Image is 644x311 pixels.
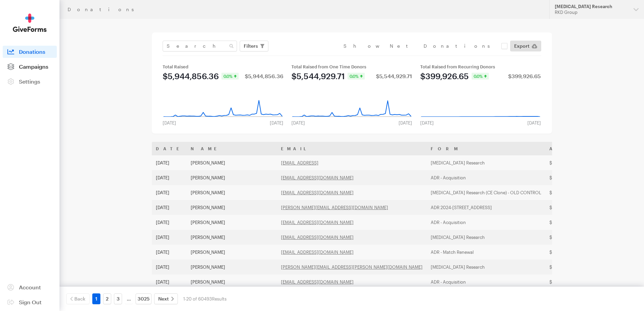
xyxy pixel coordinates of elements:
span: Sign Out [19,299,42,305]
div: $5,944,856.36 [245,73,283,79]
div: 0.0% [221,73,239,80]
a: [PERSON_NAME][EMAIL_ADDRESS][PERSON_NAME][DOMAIN_NAME] [281,264,423,270]
td: [PERSON_NAME] [187,155,277,170]
div: [DATE] [266,120,287,126]
th: Amount [545,142,600,155]
div: 0.0% [348,73,365,80]
a: 3025 [136,293,151,304]
td: [MEDICAL_DATA] Research [427,230,545,245]
div: 0.0% [472,73,489,80]
div: $5,944,856.36 [163,72,219,80]
td: [DATE] [152,274,187,289]
a: [EMAIL_ADDRESS][DOMAIN_NAME] [281,175,354,180]
td: [DATE] [152,245,187,260]
div: $5,544,929.71 [376,73,412,79]
td: $100.00 [545,245,600,260]
div: RKD Group [555,9,628,15]
td: [DATE] [152,260,187,274]
td: [MEDICAL_DATA] Research (CE Clone) - OLD CONTROL [427,185,545,200]
td: $52.84 [545,155,600,170]
td: [MEDICAL_DATA] Research [427,155,545,170]
td: $52.84 [545,274,600,289]
a: 2 [103,293,111,304]
button: Filters [240,41,268,51]
div: $399,926.65 [420,72,469,80]
a: Sign Out [3,296,57,308]
input: Search Name & Email [163,41,237,51]
span: Results [212,296,226,302]
a: Campaigns [3,61,57,73]
a: Donations [3,46,57,58]
span: Export [514,42,529,50]
td: [PERSON_NAME] [187,260,277,274]
a: [EMAIL_ADDRESS][DOMAIN_NAME] [281,220,354,225]
span: Next [158,295,169,303]
td: [PERSON_NAME] [187,200,277,215]
td: [DATE] [152,200,187,215]
td: [PERSON_NAME] [187,215,277,230]
div: $5,544,929.71 [291,72,345,80]
th: Name [187,142,277,155]
a: Account [3,281,57,293]
div: $399,926.65 [508,73,541,79]
td: [DATE] [152,155,187,170]
div: Total Raised [163,64,283,69]
td: ADR - Acquisition [427,274,545,289]
div: [MEDICAL_DATA] Research [555,4,628,9]
a: [EMAIL_ADDRESS][DOMAIN_NAME] [281,235,354,240]
span: Donations [19,48,45,55]
td: ADR - Acquisition [427,170,545,185]
td: [DATE] [152,215,187,230]
td: $25.00 [545,185,600,200]
td: $10.82 [545,230,600,245]
td: $50.00 [545,260,600,274]
td: [PERSON_NAME] [187,185,277,200]
td: ADR - Match Renewal [427,245,545,260]
th: Form [427,142,545,155]
td: [DATE] [152,170,187,185]
td: ADR - Acquisition [427,215,545,230]
td: [DATE] [152,230,187,245]
a: Export [510,41,541,51]
a: [EMAIL_ADDRESS][DOMAIN_NAME] [281,249,354,255]
td: [PERSON_NAME] [187,230,277,245]
span: Settings [19,78,40,85]
span: Campaigns [19,63,48,70]
div: [DATE] [523,120,545,126]
a: Settings [3,75,57,88]
a: [EMAIL_ADDRESS] [281,160,318,165]
a: [EMAIL_ADDRESS][DOMAIN_NAME] [281,279,354,285]
span: Filters [244,42,258,50]
td: [MEDICAL_DATA] Research [427,260,545,274]
td: $13.00 [545,215,600,230]
a: [EMAIL_ADDRESS][DOMAIN_NAME] [281,190,354,195]
img: GiveForms [13,14,47,32]
div: Total Raised from One Time Donors [291,64,412,69]
td: $20.00 [545,200,600,215]
td: $105.36 [545,170,600,185]
div: 1-20 of 60493 [183,293,226,304]
div: [DATE] [287,120,309,126]
td: [PERSON_NAME] [187,245,277,260]
td: [PERSON_NAME] [187,170,277,185]
td: ADR 2024-[STREET_ADDRESS] [427,200,545,215]
a: [PERSON_NAME][EMAIL_ADDRESS][DOMAIN_NAME] [281,205,388,210]
div: Total Raised from Recurring Donors [420,64,541,69]
div: [DATE] [159,120,180,126]
span: Account [19,284,41,290]
th: Date [152,142,187,155]
th: Email [277,142,427,155]
a: 3 [114,293,122,304]
a: Next [154,293,178,304]
td: [PERSON_NAME] [187,274,277,289]
td: [DATE] [152,185,187,200]
div: [DATE] [416,120,438,126]
div: [DATE] [395,120,416,126]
